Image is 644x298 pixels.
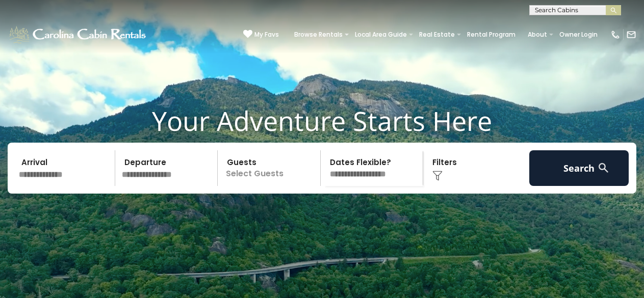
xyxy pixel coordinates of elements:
[350,28,412,42] a: Local Area Guide
[254,30,279,39] span: My Favs
[289,28,348,42] a: Browse Rentals
[610,30,621,40] img: phone-regular-white.png
[523,28,552,42] a: About
[432,171,443,181] img: filter--v1.png
[597,161,610,174] img: search-regular-white.png
[8,24,149,45] img: White-1-1-2.png
[221,150,320,186] p: Select Guests
[462,28,521,42] a: Rental Program
[554,28,603,42] a: Owner Login
[626,30,636,40] img: mail-regular-white.png
[8,105,636,137] h1: Your Adventure Starts Here
[529,150,629,186] button: Search
[243,30,279,40] a: My Favs
[414,28,460,42] a: Real Estate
